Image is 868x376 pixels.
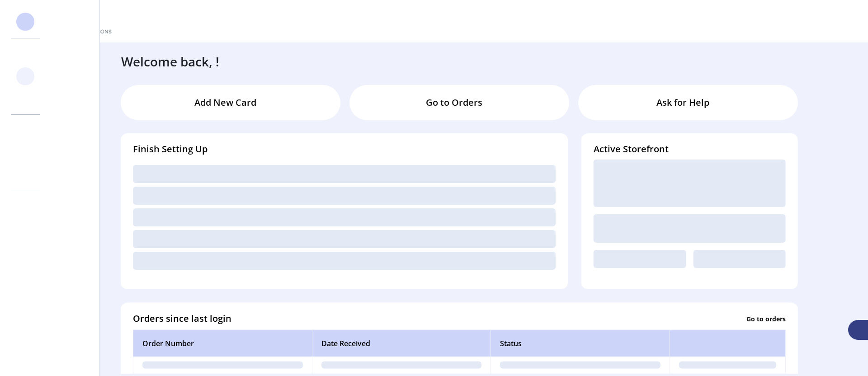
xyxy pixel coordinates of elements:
h3: Welcome back, ! [121,52,219,71]
h4: Finish Setting Up [133,142,556,156]
button: menu [795,14,810,28]
th: Date Received [312,330,491,357]
button: Publisher Panel [827,14,841,28]
p: Ask for Help [656,96,709,109]
h4: Active Storefront [594,142,786,156]
th: Order Number [133,330,312,357]
p: Add New Card [194,96,256,109]
h4: Orders since last login [133,312,231,325]
p: Go to orders [746,314,786,323]
p: Go to Orders [426,96,482,109]
th: Status [491,330,670,357]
